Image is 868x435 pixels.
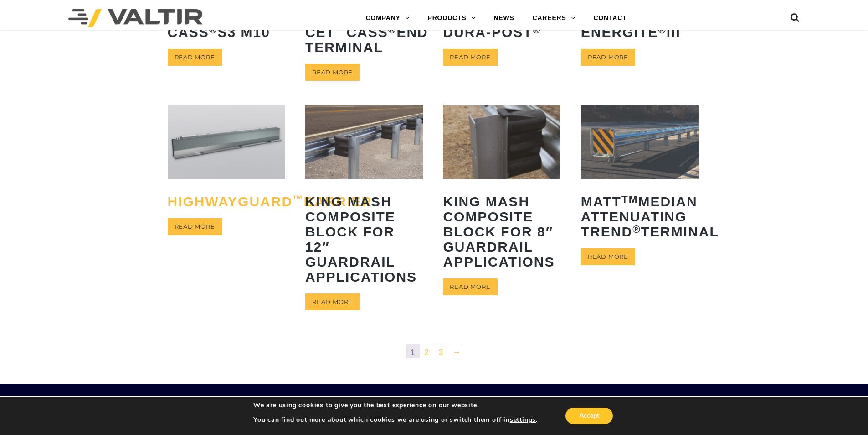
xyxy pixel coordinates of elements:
[581,248,635,265] a: Read more about “MATTTM Median Attenuating TREND® Terminal”
[305,293,360,310] a: Read more about “King MASH Composite Block for 12" Guardrail Applications”
[510,416,536,424] button: settings
[443,18,560,47] h2: Dura-Post
[621,194,638,205] sup: TM
[434,344,448,358] a: 3
[632,224,641,235] sup: ®
[443,278,497,295] a: Read more about “King MASH Composite Block for 8" Guardrail Applications”
[293,194,304,205] sup: ™
[443,49,497,66] a: Read more about “Dura-Post®”
[448,344,462,358] a: →
[658,24,667,36] sup: ®
[305,187,423,291] h2: King MASH Composite Block for 12″ Guardrail Applications
[484,9,523,27] a: NEWS
[68,9,203,27] img: Valtir
[305,105,423,291] a: King MASH Composite Block for 12″ Guardrail Applications
[253,416,538,424] p: You can find out more about which cookies we are using or switch them off in .
[581,18,699,47] h2: ENERGITE III
[420,344,434,358] a: 2
[168,343,701,362] nav: Product Pagination
[565,408,613,424] button: Accept
[253,401,538,409] p: We are using cookies to give you the best experience on our website.
[168,218,222,235] a: Read more about “HighwayGuard™ Barrier”
[533,24,541,36] sup: ®
[305,64,360,81] a: Read more about “CET™ CASS® End Terminal”
[168,49,222,66] a: Read more about “CASS® S3 M10”
[335,24,347,36] sup: ™
[524,9,585,27] a: CAREERS
[581,49,635,66] a: Read more about “ENERGITE® III”
[168,187,285,216] h2: HighwayGuard Barrier
[443,187,560,276] h2: King MASH Composite Block for 8″ Guardrail Applications
[584,9,636,27] a: CONTACT
[406,344,420,358] span: 1
[168,18,285,47] h2: CASS S3 M10
[581,105,699,246] a: MATTTMMedian Attenuating TREND®Terminal
[388,24,397,36] sup: ®
[443,105,560,276] a: King MASH Composite Block for 8″ Guardrail Applications
[209,24,218,36] sup: ®
[357,9,419,27] a: COMPANY
[168,105,285,216] a: HighwayGuard™Barrier
[419,9,485,27] a: PRODUCTS
[305,18,423,62] h2: CET CASS End Terminal
[581,187,699,246] h2: MATT Median Attenuating TREND Terminal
